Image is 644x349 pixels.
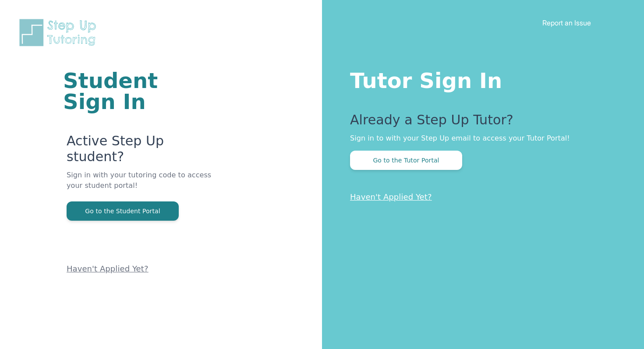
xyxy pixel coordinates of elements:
a: Report an Issue [542,18,591,27]
img: Step Up Tutoring horizontal logo [18,18,102,48]
a: Go to the Tutor Portal [350,156,462,164]
p: Already a Step Up Tutor? [350,112,609,133]
p: Active Step Up student? [67,133,217,170]
h1: Student Sign In [63,70,217,112]
p: Sign in with your tutoring code to access your student portal! [67,170,217,201]
button: Go to the Student Portal [67,201,179,221]
button: Go to the Tutor Portal [350,151,462,170]
h1: Tutor Sign In [350,67,609,91]
a: Haven't Applied Yet? [350,192,432,201]
a: Go to the Student Portal [67,207,179,215]
p: Sign in to with your Step Up email to access your Tutor Portal! [350,133,609,144]
a: Haven't Applied Yet? [67,264,149,273]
